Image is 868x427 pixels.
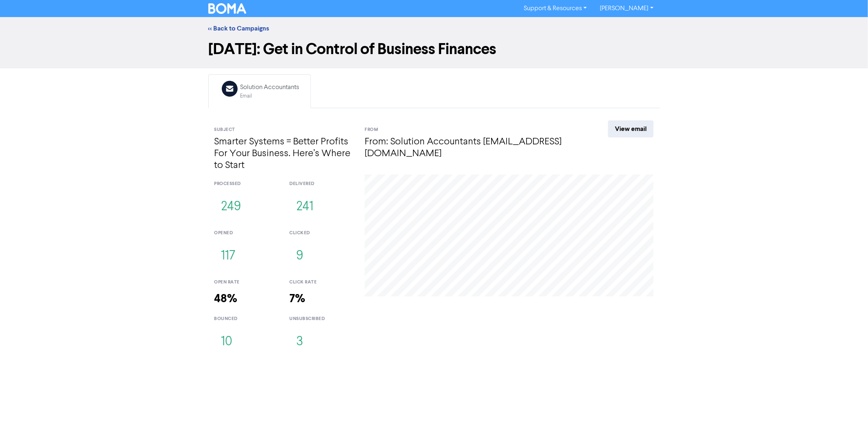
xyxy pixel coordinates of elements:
[827,388,868,427] iframe: Chat Widget
[214,279,278,286] div: open rate
[241,92,300,100] div: Email
[365,126,578,133] div: From
[289,194,320,220] button: 241
[208,3,247,14] img: BOMA Logo
[593,2,660,15] a: [PERSON_NAME]
[517,2,593,15] a: Support & Resources
[289,279,352,286] div: click rate
[289,230,352,237] div: clicked
[289,316,352,322] div: unsubscribed
[289,181,352,187] div: delivered
[241,83,300,92] div: Solution Accountants
[208,24,269,33] a: << Back to Campaigns
[214,136,353,171] h4: Smarter Systems = Better Profits For Your Business. Here’s Where to Start
[289,243,310,270] button: 9
[289,292,305,306] strong: 7%
[214,126,353,133] div: Subject
[289,329,310,355] button: 3
[608,120,654,137] a: View email
[214,194,248,220] button: 249
[214,292,238,306] strong: 48%
[214,243,243,270] button: 117
[214,316,278,322] div: bounced
[214,181,278,187] div: processed
[214,230,278,237] div: opened
[214,329,240,355] button: 10
[365,136,578,160] h4: From: Solution Accountants [EMAIL_ADDRESS][DOMAIN_NAME]
[208,40,660,59] h1: [DATE]: Get in Control of Business Finances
